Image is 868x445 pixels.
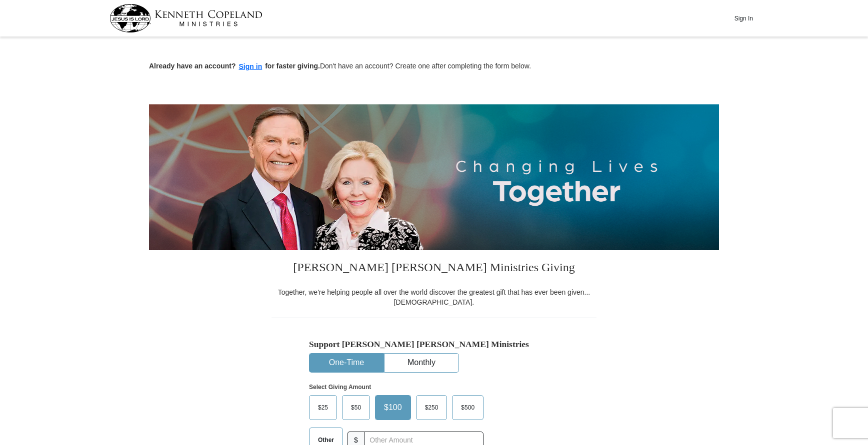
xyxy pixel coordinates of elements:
[149,62,320,70] strong: Already have an account? for faster giving.
[309,339,559,350] h5: Support [PERSON_NAME] [PERSON_NAME] Ministries
[271,287,596,307] div: Together, we're helping people all over the world discover the greatest gift that has ever been g...
[313,400,333,415] span: $25
[346,400,366,415] span: $50
[309,384,371,391] strong: Select Giving Amount
[109,4,262,32] img: kcm-header-logo.svg
[309,354,383,372] button: One-Time
[149,61,719,72] p: Don't have an account? Create one after completing the form below.
[236,61,265,72] button: Sign in
[384,354,458,372] button: Monthly
[456,400,479,415] span: $500
[728,10,758,26] button: Sign In
[379,400,407,415] span: $100
[271,250,596,287] h3: [PERSON_NAME] [PERSON_NAME] Ministries Giving
[420,400,443,415] span: $250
